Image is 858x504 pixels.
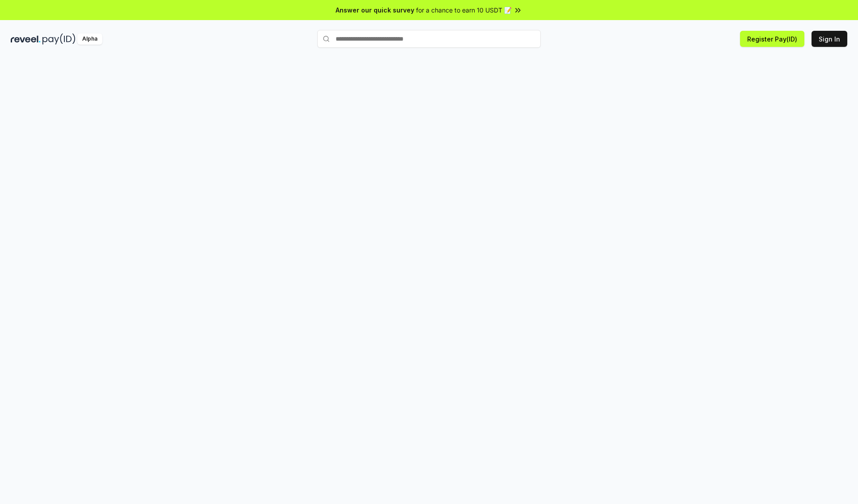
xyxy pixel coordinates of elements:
button: Sign In [812,31,847,47]
img: pay_id [42,33,76,45]
button: Register Pay(ID) [740,31,804,47]
span: Answer our quick survey [336,5,414,15]
div: Alpha [77,33,102,45]
img: reveel_dark [11,33,41,45]
span: for a chance to earn 10 USDT 📝 [416,5,512,15]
